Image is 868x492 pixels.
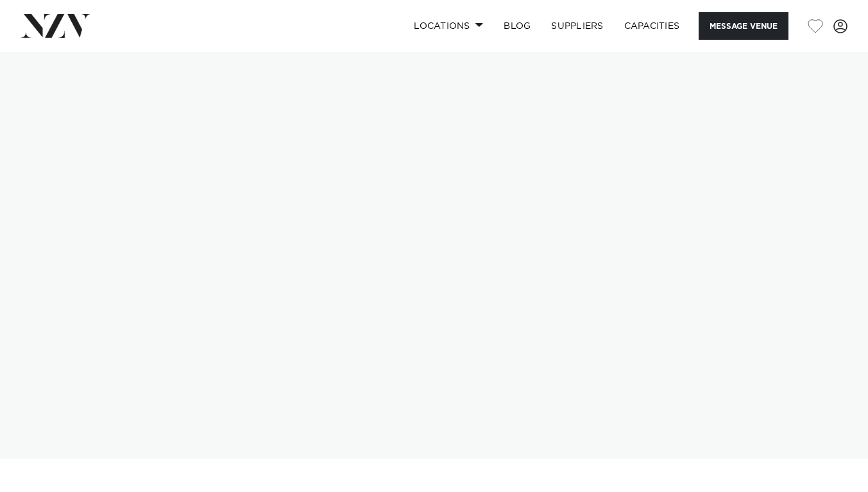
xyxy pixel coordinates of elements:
button: Message Venue [699,12,788,40]
a: Locations [404,12,493,40]
img: nzv-logo.png [21,14,90,37]
a: Capacities [614,12,690,40]
a: SUPPLIERS [541,12,613,40]
a: BLOG [493,12,541,40]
